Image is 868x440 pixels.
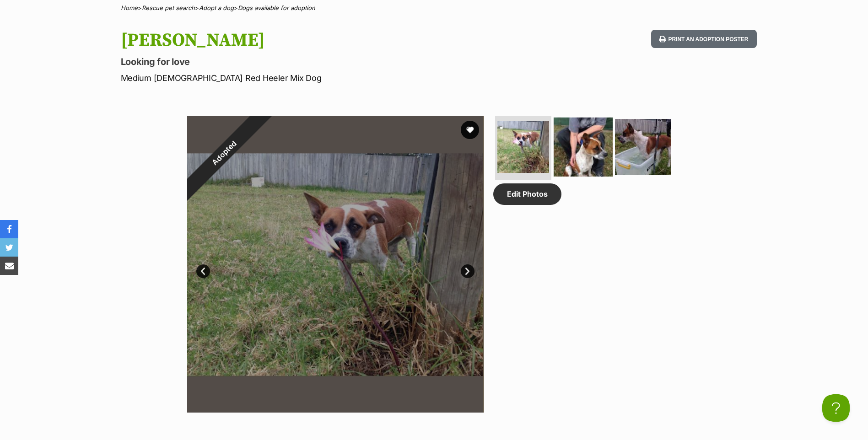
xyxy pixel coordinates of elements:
[822,394,850,422] iframe: Help Scout Beacon - Open
[651,30,756,48] button: Print an adoption poster
[461,264,474,278] a: Next
[461,121,479,139] button: favourite
[238,4,315,11] a: Dogs available for adoption
[121,4,138,11] a: Home
[142,4,195,11] a: Rescue pet search
[199,4,234,11] a: Adopt a dog
[196,264,210,278] a: Prev
[493,183,561,204] a: Edit Photos
[615,119,671,175] img: Photo of Abbey Rose
[121,55,508,68] p: Looking for love
[554,117,613,176] img: Photo of Abbey Rose
[98,5,771,11] div: > > >
[497,121,549,173] img: Photo of Abbey Rose
[166,95,282,211] div: Adopted
[121,72,508,84] p: Medium [DEMOGRAPHIC_DATA] Red Heeler Mix Dog
[121,30,508,51] h1: [PERSON_NAME]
